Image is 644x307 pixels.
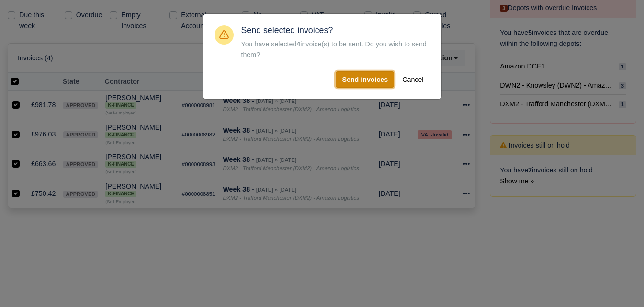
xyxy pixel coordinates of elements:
[596,261,644,307] iframe: Chat Widget
[296,40,300,48] strong: 4
[396,71,429,88] button: Cancel
[241,25,430,35] h5: Send selected invoices?
[336,71,394,88] button: Send invoices
[241,39,430,60] div: You have selected invoice(s) to be sent. Do you wish to send them?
